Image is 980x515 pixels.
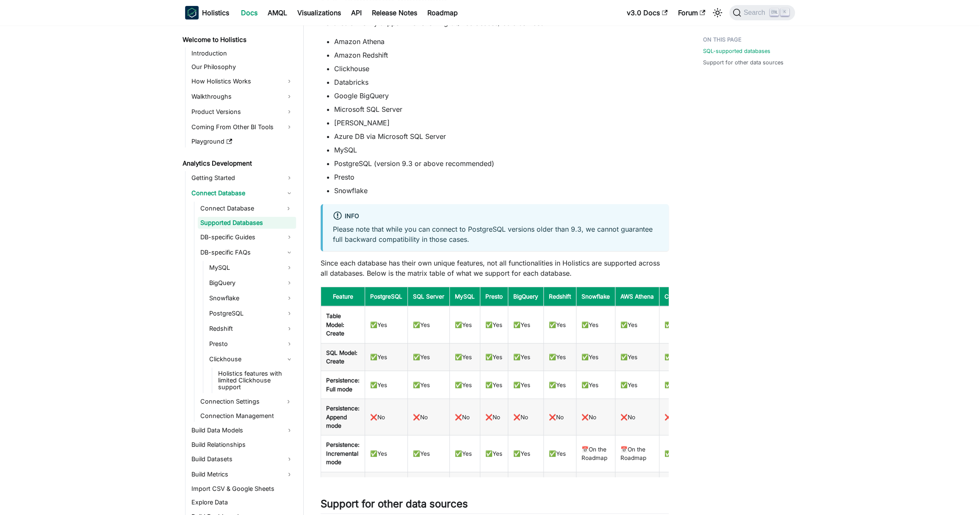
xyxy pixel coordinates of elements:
li: Azure DB via Microsoft SQL Server [334,131,669,141]
th: Clickhouse [659,287,700,307]
td: ✅Yes [365,435,408,472]
td: ❌No [508,399,544,435]
b: Persistence: Append mode [326,405,360,429]
td: ❌No [544,399,576,435]
a: Support for other data sources [703,58,783,66]
th: Snowflake [576,287,615,307]
li: [PERSON_NAME] [334,118,669,128]
li: Amazon Redshift [334,50,669,60]
b: SQL Model: Create [326,349,357,365]
li: Presto [334,172,669,182]
a: Build Data Models [189,424,296,437]
p: Since each database has their own unique features, not all functionalities in Holistics are suppo... [321,258,669,278]
li: Google BigQuery [334,91,669,101]
a: BigQuery [207,276,296,290]
a: Docs [236,6,263,19]
a: Snowflake [207,291,296,305]
li: Clickhouse [334,64,669,74]
a: Visualizations [292,6,346,19]
a: Explore Data [189,496,296,508]
td: ❌No [408,399,450,435]
img: Holistics [185,6,199,19]
td: ✅Yes [408,306,450,343]
a: Build Datasets [189,452,296,466]
a: HolisticsHolistics [185,6,229,19]
td: ❌No [615,399,659,435]
a: PostgreSQL [207,307,296,320]
td: ✅Yes [365,371,408,399]
td: ✅Yes [508,435,544,472]
a: Introduction [189,47,296,59]
a: v3.0 Docs [622,6,673,19]
td: ✅Yes [659,343,700,371]
td: ✅Yes [408,371,450,399]
td: 📅On the Roadmap [615,435,659,472]
button: Expand sidebar category 'Connect Database' [281,202,296,215]
a: Redshift [207,322,296,335]
button: Expand sidebar category 'Connection Settings' [281,395,296,408]
td: ✅Yes [544,306,576,343]
a: Walkthroughs [189,90,296,103]
td: ✅Yes [576,343,615,371]
b: Persistence: Full mode [326,377,360,392]
a: Product Versions [189,105,296,119]
a: AMQL [263,6,292,19]
a: Analytics Development [180,158,296,169]
td: ✅Yes [544,472,576,508]
a: Build Relationships [189,439,296,451]
li: Databricks [334,77,669,87]
td: ❌No [450,399,480,435]
a: Roadmap [422,6,463,19]
th: PostgreSQL [365,287,408,307]
td: ✅Yes [576,371,615,399]
td: ✅Yes [450,343,480,371]
th: BigQuery [508,287,544,307]
td: 📅On the Roadmap [576,435,615,472]
a: Release Notes [367,6,422,19]
a: DB-specific Guides [198,230,296,244]
td: ✅Yes [576,306,615,343]
td: ✅Yes [659,472,700,508]
td: ❌No [365,399,408,435]
a: Coming From Other BI Tools [189,120,296,134]
th: MySQL [450,287,480,307]
td: ✅Yes [480,371,508,399]
div: info [333,211,659,222]
td: ✅Yes [508,472,544,508]
td: ✅Yes [450,472,480,508]
h2: Support for other data sources [321,498,669,514]
a: Holistics features with limited Clickhouse support [216,368,296,393]
td: ✅Yes [615,343,659,371]
td: ✅Yes [615,371,659,399]
td: ✅Yes [615,306,659,343]
a: Welcome to Holistics [180,34,296,46]
a: Connect Database [198,202,281,215]
td: ✅Yes [450,306,480,343]
td: ✅Yes [544,343,576,371]
p: Please note that while you can connect to PostgreSQL versions older than 9.3, we cannot guarantee... [333,224,659,244]
a: API [346,6,367,19]
a: MySQL [207,261,296,274]
a: SQL-supported databases [703,47,770,55]
td: ✅Yes [450,435,480,472]
th: AWS Athena [615,287,659,307]
td: ✅Yes [480,472,508,508]
a: Presto [207,337,296,351]
td: ✅Yes [408,435,450,472]
a: Import CSV & Google Sheets [189,483,296,495]
a: Supported Databases [198,217,296,229]
b: Table Model: Create [326,313,344,337]
td: ✅Yes [365,343,408,371]
td: ✅Yes [659,371,700,399]
a: Build Metrics [189,468,296,481]
a: Connection Management [198,410,296,422]
b: Holistics [202,8,229,18]
td: 📅On the Roadmap [576,472,615,508]
a: Forum [673,6,710,19]
td: ❌No [480,399,508,435]
td: 📅On the Roadmap [615,472,659,508]
td: ✅Yes [450,371,480,399]
li: PostgreSQL (version 9.3 or above recommended) [334,158,669,169]
li: Microsoft SQL Server [334,104,669,114]
a: Connection Settings [198,395,281,408]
